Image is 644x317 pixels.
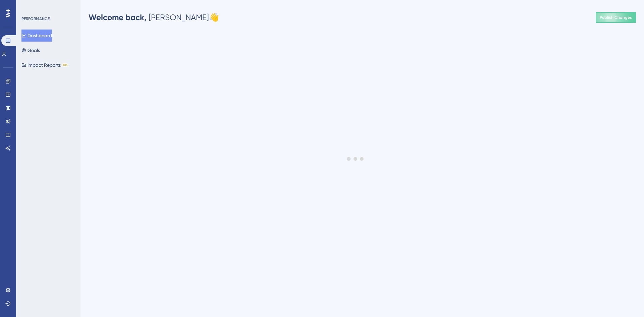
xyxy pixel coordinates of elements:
span: Publish Changes [600,15,632,20]
div: BETA [62,63,68,67]
button: Dashboard [21,30,52,42]
span: Welcome back, [89,12,147,22]
button: Impact ReportsBETA [21,59,68,71]
div: [PERSON_NAME] 👋 [89,12,219,23]
button: Publish Changes [596,12,636,23]
div: PERFORMANCE [21,16,50,21]
button: Goals [21,44,40,56]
